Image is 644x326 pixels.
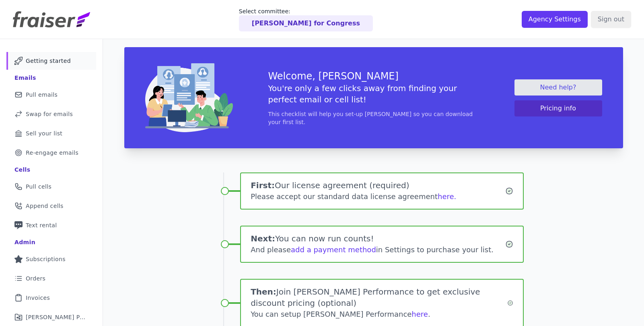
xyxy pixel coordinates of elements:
span: Orders [26,274,45,282]
span: Pull cells [26,183,51,191]
span: Then: [251,287,276,297]
h1: Join [PERSON_NAME] Performance to get exclusive discount pricing (optional) [251,286,507,309]
div: And please in Settings to purchase your list. [251,244,505,255]
span: Invoices [26,294,50,302]
div: Emails [14,74,36,82]
a: Invoices [6,289,96,307]
a: here [412,310,428,318]
a: Pull emails [6,86,96,104]
a: Sell your list [6,125,96,142]
h1: Our license agreement (required) [251,180,505,191]
h3: Welcome, [PERSON_NAME] [268,70,479,83]
input: Sign out [591,11,631,28]
a: Text rental [6,216,96,234]
img: img [145,63,233,132]
p: This checklist will help you set-up [PERSON_NAME] so you can download your first list. [268,110,479,126]
a: Subscriptions [6,250,96,268]
div: Please accept our standard data license agreement [251,191,505,202]
span: Subscriptions [26,255,66,263]
a: add a payment method [291,245,376,254]
span: Getting started [26,57,71,65]
img: Fraiser Logo [13,11,90,27]
span: Pull emails [26,91,58,99]
input: Agency Settings [522,11,588,28]
a: Select committee: [PERSON_NAME] for Congress [239,7,373,31]
span: Re-engage emails [26,149,78,157]
span: Swap for emails [26,110,73,118]
a: Swap for emails [6,105,96,123]
a: Orders [6,270,96,287]
span: Next: [251,234,275,243]
a: Pull cells [6,178,96,195]
a: Getting started [6,52,96,70]
button: Pricing info [514,100,602,116]
p: [PERSON_NAME] for Congress [252,19,360,28]
div: Admin [14,238,35,246]
span: First: [251,181,275,190]
p: Select committee: [239,7,373,15]
a: Append cells [6,197,96,215]
span: [PERSON_NAME] Performance [26,313,86,321]
a: Need help? [514,79,602,96]
a: Re-engage emails [6,144,96,162]
span: Append cells [26,202,64,210]
h5: You're only a few clicks away from finding your perfect email or cell list! [268,83,479,105]
span: Text rental [26,221,57,229]
div: Cells [14,166,30,174]
span: Sell your list [26,129,62,137]
h1: You can now run counts! [251,233,505,244]
a: [PERSON_NAME] Performance [6,308,96,326]
div: You can setup [PERSON_NAME] Performance . [251,309,507,320]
